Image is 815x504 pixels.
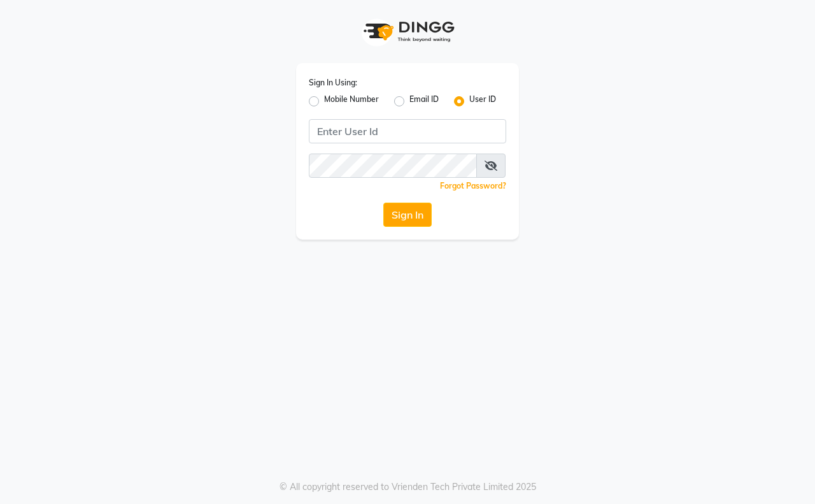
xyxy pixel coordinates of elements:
a: Forgot Password? [440,181,506,191]
label: Sign In Using: [309,77,357,89]
img: logo1.svg [357,13,458,50]
label: Mobile Number [324,94,379,109]
label: User ID [469,94,496,109]
label: Email ID [409,94,439,109]
input: Username [309,154,477,178]
input: Username [309,119,506,143]
button: Sign In [383,203,432,227]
